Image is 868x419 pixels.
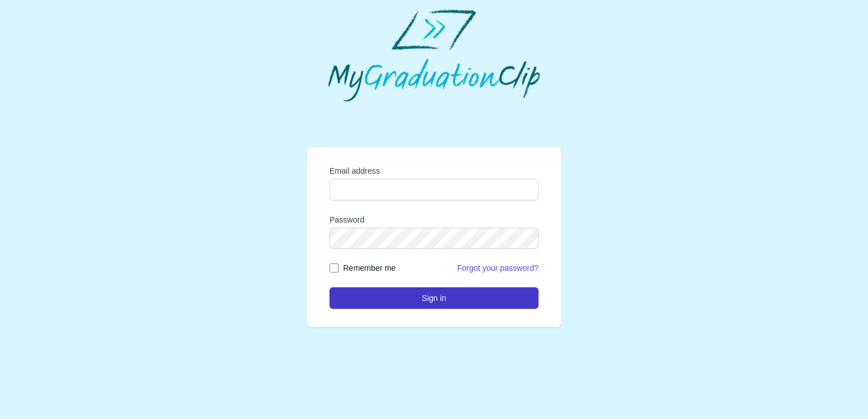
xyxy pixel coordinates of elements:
button: Sign in [329,287,539,309]
label: Remember me [343,262,396,274]
a: Forgot your password? [457,263,539,273]
img: MyGraduationClip [328,9,540,102]
label: Password [329,214,539,225]
label: Email address [329,165,539,177]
